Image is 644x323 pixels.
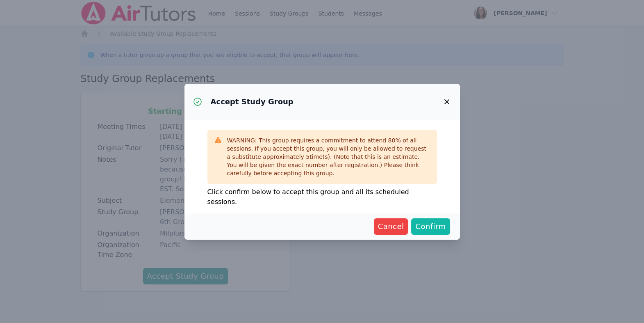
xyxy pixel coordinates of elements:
p: Click confirm below to accept this group and all its scheduled sessions. [207,187,437,207]
div: WARNING: This group requires a commitment to attend 80 % of all sessions. If you accept this grou... [227,136,430,177]
span: Confirm [415,221,446,232]
button: Cancel [374,218,408,235]
h3: Accept Study Group [211,97,294,107]
button: Confirm [411,218,450,235]
span: Cancel [378,221,404,232]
